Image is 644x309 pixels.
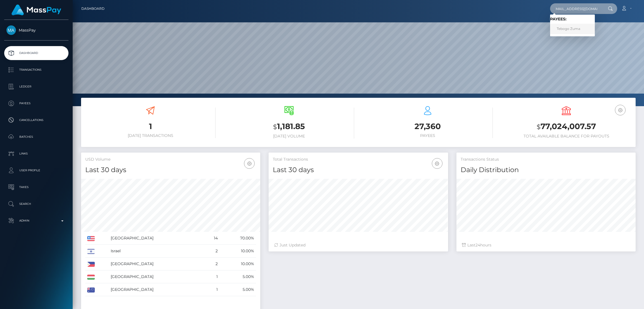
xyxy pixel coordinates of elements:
h5: Total Transactions [273,157,444,162]
td: 5.00% [220,283,256,296]
img: PH.png [87,262,95,267]
p: Admin [6,217,66,225]
td: [GEOGRAPHIC_DATA] [109,270,204,283]
a: Transactions [4,63,68,77]
p: Batches [6,133,66,141]
h3: 77,024,007.57 [501,121,631,132]
td: 70.00% [220,232,256,245]
a: Links [4,147,68,161]
td: 2 [204,245,220,258]
h5: Transactions Status [461,157,631,162]
td: 10.00% [220,245,256,258]
h6: Payees [363,133,493,138]
img: AU.png [87,287,95,293]
p: Dashboard [6,49,66,57]
td: [GEOGRAPHIC_DATA] [109,232,204,245]
h6: Payees: [550,17,595,22]
td: 10.00% [220,258,256,270]
a: Batches [4,130,68,144]
p: Taxes [6,183,66,191]
td: [GEOGRAPHIC_DATA] [109,258,204,270]
td: 1 [204,270,220,283]
small: $ [537,123,541,131]
h3: 27,360 [363,121,493,132]
a: Ledger [4,80,68,94]
td: [GEOGRAPHIC_DATA] [109,283,204,296]
h4: Last 30 days [273,165,444,175]
a: Dashboard [4,46,68,60]
div: Last hours [462,242,630,248]
img: MassPay [6,25,16,35]
p: Cancellations [6,116,66,124]
h5: USD Volume [85,157,256,162]
a: Dashboard [81,3,105,15]
h4: Daily Distribution [461,165,631,175]
h3: 1 [85,121,216,132]
td: 5.00% [220,270,256,283]
p: Payees [6,99,66,108]
input: Search... [550,3,603,14]
h3: 1,181.85 [224,121,354,132]
h6: Total Available Balance for Payouts [501,134,631,139]
p: Ledger [6,82,66,91]
a: Payees [4,96,68,110]
p: Transactions [6,66,66,74]
img: US.png [87,236,95,241]
td: 1 [204,283,220,296]
img: IL.png [87,249,95,254]
td: 2 [204,258,220,270]
h6: [DATE] Transactions [85,133,216,138]
h6: [DATE] Volume [224,134,354,139]
a: Cancellations [4,113,68,127]
td: 14 [204,232,220,245]
h4: Last 30 days [85,165,256,175]
a: Taxes [4,180,68,194]
p: User Profile [6,166,66,175]
img: MassPay Logo [11,4,61,15]
p: Links [6,149,66,158]
a: User Profile [4,163,68,177]
img: HU.png [87,275,95,280]
small: $ [273,123,277,131]
a: Search [4,197,68,211]
a: Tebogo Zuma [550,24,595,34]
td: Israel [109,245,204,258]
div: Just Updated [274,242,442,248]
span: 24 [475,243,480,248]
span: MassPay [4,28,68,33]
a: Admin [4,214,68,228]
p: Search [6,200,66,208]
